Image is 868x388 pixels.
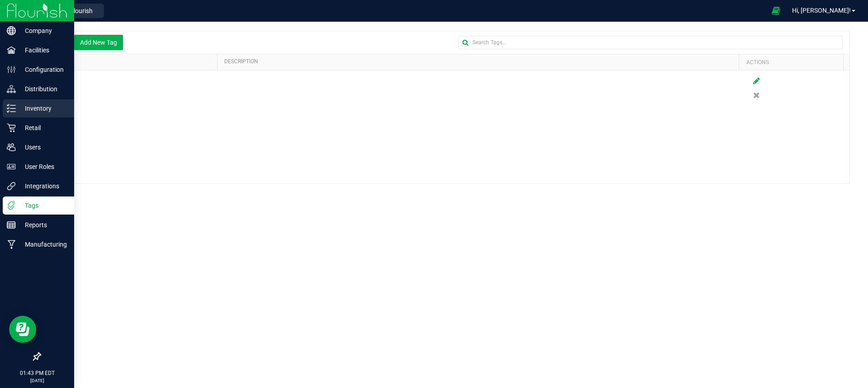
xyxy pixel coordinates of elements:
[7,104,16,113] inline-svg: Inventory
[7,123,16,132] inline-svg: Retail
[739,54,843,70] th: Actions
[7,182,16,191] inline-svg: Integrations
[16,103,70,114] p: Inventory
[7,240,16,249] inline-svg: Manufacturing
[40,70,218,107] td: NY
[7,65,16,74] inline-svg: Configuration
[16,84,70,94] p: Distribution
[16,45,70,56] p: Facilities
[766,2,786,19] span: Open Ecommerce Menu
[16,220,70,230] p: Reports
[7,143,16,152] inline-svg: Users
[16,200,70,211] p: Tags
[16,64,70,75] p: Configuration
[74,35,123,50] button: Add New Tag
[16,122,70,133] p: Retail
[16,161,70,172] p: User Roles
[16,142,70,153] p: Users
[224,58,736,65] a: DescriptionSortable
[16,181,70,192] p: Integrations
[7,26,16,35] inline-svg: Company
[7,84,16,93] inline-svg: Distribution
[16,239,70,250] p: Manufacturing
[7,46,16,55] inline-svg: Facilities
[16,25,70,36] p: Company
[792,7,851,14] span: Hi, [PERSON_NAME]!
[7,201,16,210] inline-svg: Tags
[458,36,843,49] input: Search Tags...
[47,58,213,65] a: NameSortable
[7,220,16,229] inline-svg: Reports
[7,162,16,171] inline-svg: User Roles
[9,316,36,343] iframe: Resource center
[4,369,70,377] p: 01:43 PM EDT
[4,377,70,384] p: [DATE]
